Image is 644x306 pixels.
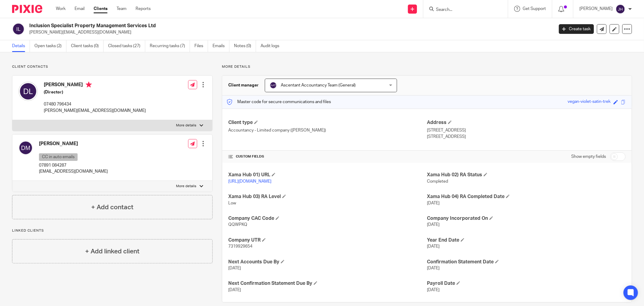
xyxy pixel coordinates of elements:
h4: [PERSON_NAME] [39,141,108,147]
h4: Company Incorporated On [427,215,626,222]
h4: Xama Hub 04) RA Completed Date [427,194,626,200]
p: [STREET_ADDRESS] [427,127,626,133]
span: 7319929654 [228,244,252,249]
span: [DATE] [427,266,440,270]
h4: + Add linked client [85,247,139,256]
i: Primary [86,82,92,88]
p: [EMAIL_ADDRESS][DOMAIN_NAME] [39,168,108,174]
img: svg%3E [616,4,625,14]
p: [STREET_ADDRESS] [427,134,626,140]
span: Get Support [523,7,546,11]
a: Clients [94,6,107,12]
img: svg%3E [18,82,38,101]
p: More details [222,64,632,69]
p: More details [176,184,197,189]
a: Email [75,6,85,12]
img: svg%3E [12,23,25,35]
h4: [PERSON_NAME] [44,82,146,89]
span: Low [228,201,236,205]
p: [PERSON_NAME][EMAIL_ADDRESS][DOMAIN_NAME] [44,108,146,114]
p: 07480 796434 [44,101,146,107]
span: [DATE] [228,266,241,270]
a: Recurring tasks (7) [150,40,190,52]
span: Ascentant Accountancy Team (General) [281,83,356,87]
input: Search [435,7,490,13]
span: [DATE] [427,201,440,205]
a: Reports [136,6,151,12]
span: QQWPKQ [228,223,247,227]
a: Client tasks (0) [71,40,104,52]
img: svg%3E [18,141,33,155]
a: [URL][DOMAIN_NAME] [228,179,271,184]
p: [PERSON_NAME][EMAIL_ADDRESS][DOMAIN_NAME] [29,29,550,35]
img: Pixie [12,5,42,13]
a: Audit logs [261,40,284,52]
h4: Next Confirmation Statement Due By [228,280,427,287]
a: Work [56,6,66,12]
h4: Payroll Date [427,280,626,287]
p: Master code for secure communications and files [227,99,331,105]
span: [DATE] [427,288,440,292]
span: [DATE] [427,223,440,227]
h4: Address [427,119,626,126]
h5: (Director) [44,89,146,95]
span: [DATE] [228,288,241,292]
p: 07891 084287 [39,162,108,168]
p: Linked clients [12,228,213,233]
p: Accountancy - Limited company ([PERSON_NAME]) [228,127,427,133]
span: Completed [427,179,448,184]
a: Files [194,40,208,52]
img: svg%3E [270,82,277,89]
a: Team [117,6,127,12]
h4: Company UTR [228,237,427,243]
p: More details [176,123,197,128]
h4: Next Accounts Due By [228,259,427,265]
a: Notes (0) [234,40,256,52]
a: Emails [213,40,229,52]
div: vegan-violet-satin-trek [568,99,610,106]
h4: Xama Hub 03) RA Level [228,194,427,200]
h4: + Add contact [91,203,133,212]
h4: CUSTOM FIELDS [228,154,427,159]
h4: Xama Hub 02) RA Status [427,172,626,178]
h4: Company CAC Code [228,215,427,222]
h4: Year End Date [427,237,626,243]
h3: Client manager [228,82,259,88]
p: [PERSON_NAME] [579,6,613,12]
a: Create task [559,24,594,34]
label: Show empty fields [571,154,606,160]
h4: Client type [228,119,427,126]
h4: Confirmation Statement Date [427,259,626,265]
a: Details [12,40,30,52]
a: Open tasks (2) [34,40,66,52]
p: CC in auto emails [39,153,78,161]
h4: Xama Hub 01) URL [228,172,427,178]
h2: Inclusion Specialist Property Management Services Ltd [29,23,446,29]
p: Client contacts [12,64,213,69]
a: Closed tasks (27) [108,40,145,52]
span: [DATE] [427,244,440,249]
